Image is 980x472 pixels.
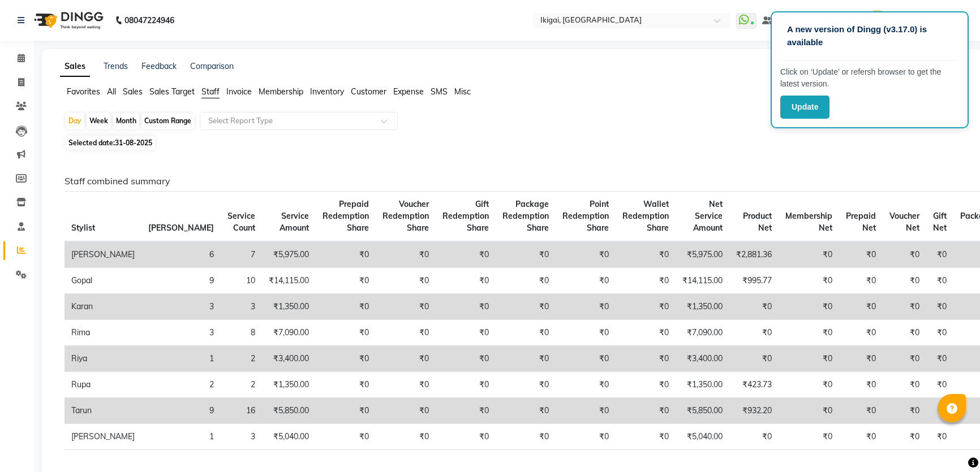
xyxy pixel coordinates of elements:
[676,424,729,450] td: ₹5,040.00
[622,199,669,233] span: Wallet Redemption Share
[729,398,779,424] td: ₹932.20
[316,398,376,424] td: ₹0
[66,113,84,129] div: Day
[926,241,953,268] td: ₹0
[221,320,262,346] td: 8
[839,372,883,398] td: ₹0
[65,294,141,320] td: Karan
[141,346,221,372] td: 1
[431,86,448,97] span: SMS
[556,372,616,398] td: ₹0
[71,223,95,233] span: Stylist
[262,424,316,450] td: ₹5,040.00
[149,86,195,97] span: Sales Target
[867,10,887,30] img: Soumita
[262,398,316,424] td: ₹5,850.00
[556,398,616,424] td: ₹0
[442,199,489,233] span: Gift Redemption Share
[729,372,779,398] td: ₹423.73
[141,372,221,398] td: 2
[933,211,947,233] span: Gift Net
[785,211,832,233] span: Membership Net
[496,372,556,398] td: ₹0
[107,86,116,97] span: All
[883,320,926,346] td: ₹0
[201,86,220,97] span: Staff
[616,372,676,398] td: ₹0
[65,398,141,424] td: Tarun
[316,320,376,346] td: ₹0
[141,268,221,294] td: 9
[65,268,141,294] td: Gopal
[316,294,376,320] td: ₹0
[926,398,953,424] td: ₹0
[141,424,221,450] td: 1
[926,424,953,450] td: ₹0
[556,268,616,294] td: ₹0
[226,86,252,97] span: Invoice
[323,199,369,233] span: Prepaid Redemption Share
[676,241,729,268] td: ₹5,975.00
[779,372,839,398] td: ₹0
[616,424,676,450] td: ₹0
[926,372,953,398] td: ₹0
[676,320,729,346] td: ₹7,090.00
[123,86,143,97] span: Sales
[436,372,496,398] td: ₹0
[65,241,141,268] td: [PERSON_NAME]
[729,268,779,294] td: ₹995.77
[676,346,729,372] td: ₹3,400.00
[496,241,556,268] td: ₹0
[676,268,729,294] td: ₹14,115.00
[883,241,926,268] td: ₹0
[316,346,376,372] td: ₹0
[562,199,609,233] span: Point Redemption Share
[376,372,436,398] td: ₹0
[382,199,429,233] span: Voucher Redemption Share
[113,113,139,129] div: Month
[262,320,316,346] td: ₹7,090.00
[351,86,386,97] span: Customer
[66,136,155,150] span: Selected date:
[839,294,883,320] td: ₹0
[65,372,141,398] td: Rupa
[115,138,152,147] span: 31-08-2025
[65,424,141,450] td: [PERSON_NAME]
[376,320,436,346] td: ₹0
[262,268,316,294] td: ₹14,115.00
[556,241,616,268] td: ₹0
[221,268,262,294] td: 10
[221,241,262,268] td: 7
[141,320,221,346] td: 3
[779,320,839,346] td: ₹0
[883,398,926,424] td: ₹0
[616,268,676,294] td: ₹0
[221,346,262,372] td: 2
[839,424,883,450] td: ₹0
[839,346,883,372] td: ₹0
[496,268,556,294] td: ₹0
[496,320,556,346] td: ₹0
[436,346,496,372] td: ₹0
[496,346,556,372] td: ₹0
[141,61,177,71] a: Feedback
[221,424,262,450] td: 3
[436,424,496,450] td: ₹0
[29,5,106,36] img: logo
[779,241,839,268] td: ₹0
[141,294,221,320] td: 3
[743,211,772,233] span: Product Net
[780,96,829,119] button: Update
[141,113,194,129] div: Custom Range
[729,241,779,268] td: ₹2,881.36
[376,424,436,450] td: ₹0
[932,427,969,461] iframe: chat widget
[262,346,316,372] td: ₹3,400.00
[124,5,174,36] b: 08047224946
[556,294,616,320] td: ₹0
[883,294,926,320] td: ₹0
[616,294,676,320] td: ₹0
[65,176,956,187] h6: Staff combined summary
[262,241,316,268] td: ₹5,975.00
[496,294,556,320] td: ₹0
